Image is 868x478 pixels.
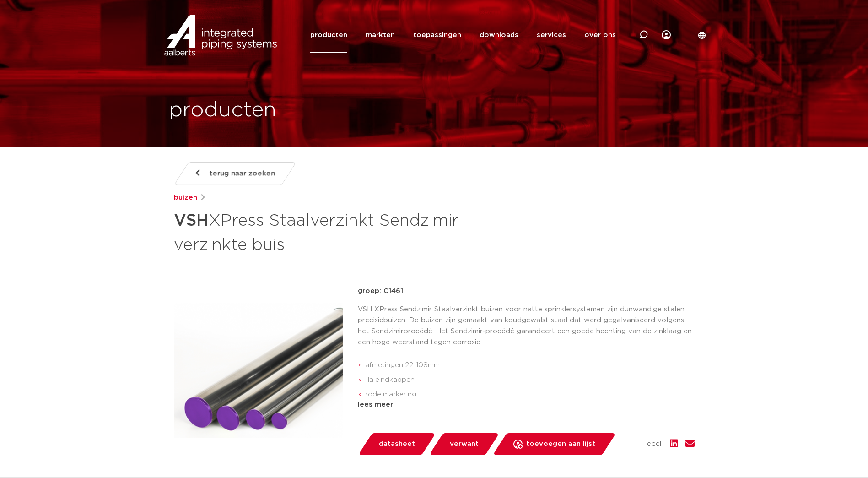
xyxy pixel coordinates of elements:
[366,17,395,53] a: markten
[365,387,695,402] li: rode markering
[174,207,518,256] h1: XPress Staalverzinkt Sendzimir verzinkte buis
[358,286,695,297] p: groep: C1461
[210,166,275,181] span: terug naar zoeken
[480,17,518,53] a: downloads
[358,304,695,348] p: VSH XPress Sendzimir Staalverzinkt buizen voor natte sprinklersystemen zijn dunwandige stalen pre...
[169,96,276,125] h1: producten
[413,17,461,53] a: toepassingen
[310,17,347,53] a: producten
[647,439,663,450] span: deel:
[379,437,415,451] span: datasheet
[358,433,436,455] a: datasheet
[358,399,695,410] div: lees meer
[537,17,566,53] a: services
[310,17,616,53] nav: Menu
[429,433,499,455] a: verwant
[365,358,695,373] li: afmetingen 22-108mm
[526,437,595,451] span: toevoegen aan lijst
[174,192,197,203] a: buizen
[174,286,343,455] img: Product Image for VSH XPress Staalverzinkt Sendzimir verzinkte buis
[584,17,616,53] a: over ons
[174,212,209,229] strong: VSH
[365,373,695,387] li: lila eindkappen
[450,437,479,451] span: verwant
[173,162,296,185] a: terug naar zoeken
